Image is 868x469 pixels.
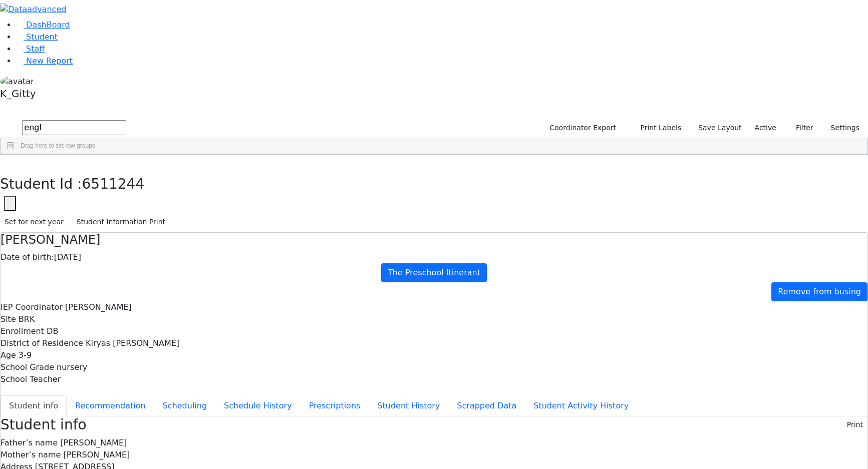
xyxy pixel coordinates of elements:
[301,395,369,416] button: Prescriptions
[629,120,686,136] button: Print Labels
[778,287,861,296] span: Remove from busing
[21,142,95,149] span: Drag here to set row groups
[26,20,70,30] span: DashBoard
[1,349,16,361] label: Age
[16,44,45,54] a: Staff
[1,337,83,349] label: District of Residence
[47,326,58,336] span: DB
[154,395,215,416] button: Scheduling
[22,120,126,135] input: Search
[19,314,35,324] span: BRK
[1,233,867,247] h4: [PERSON_NAME]
[525,395,637,416] button: Student Activity History
[57,362,87,372] span: nursery
[694,120,746,136] button: Save Layout
[1,395,67,416] button: Student info
[26,44,45,54] span: Staff
[16,32,58,42] a: Student
[369,395,448,416] button: Student History
[842,417,867,432] button: Print
[1,361,54,373] label: School Grade
[1,325,44,337] label: Enrollment
[750,120,781,136] label: Active
[783,120,818,136] button: Filter
[1,437,58,449] label: Father’s name
[448,395,525,416] button: Scrapped Data
[543,120,621,136] button: Coordinator Export
[381,263,487,282] a: The Preschool Itinerant
[72,214,170,230] button: Student Information Print
[1,251,867,263] div: [DATE]
[60,438,127,447] span: [PERSON_NAME]
[1,251,54,263] label: Date of birth:
[26,32,58,42] span: Student
[86,338,179,348] span: Kiryas [PERSON_NAME]
[16,56,73,66] a: New Report
[1,416,87,433] h3: Student info
[215,395,301,416] button: Schedule History
[1,373,61,385] label: School Teacher
[19,350,32,360] span: 3-9
[26,56,73,66] span: New Report
[16,20,70,30] a: DashBoard
[63,450,130,459] span: [PERSON_NAME]
[1,449,61,461] label: Mother’s name
[1,301,63,313] label: IEP Coordinator
[771,282,867,301] a: Remove from busing
[1,313,16,325] label: Site
[82,176,145,192] span: 6511244
[67,395,154,416] button: Recommendation
[65,302,132,312] span: [PERSON_NAME]
[818,120,864,136] button: Settings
